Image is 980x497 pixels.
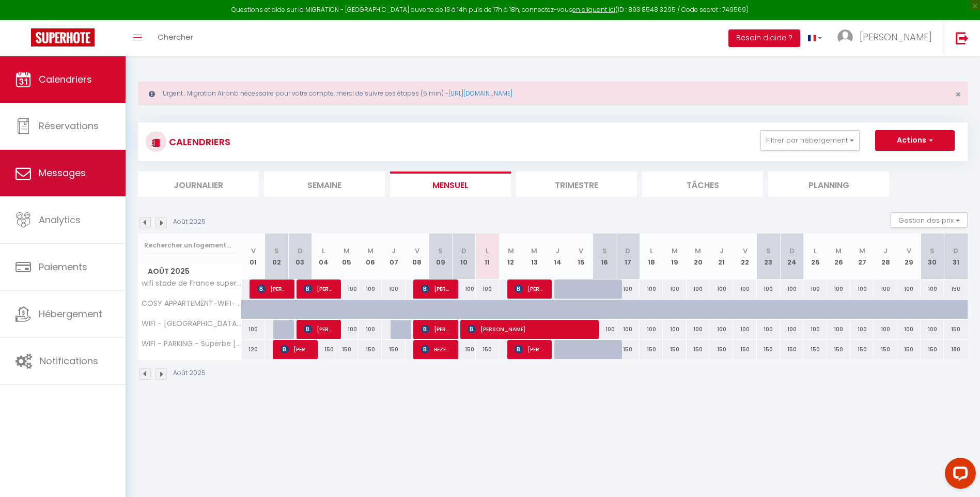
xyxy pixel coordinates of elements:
[452,234,475,279] th: 10
[710,234,733,279] th: 21
[743,246,748,256] abbr: V
[531,246,537,256] abbr: M
[572,5,615,14] a: en cliquant ici
[650,246,653,256] abbr: L
[150,20,201,56] a: Chercher
[274,246,279,256] abbr: S
[429,234,452,279] th: 09
[830,20,945,56] a: ... [PERSON_NAME]
[39,166,86,179] span: Messages
[803,320,827,339] div: 100
[281,339,312,359] span: [PERSON_NAME]
[663,320,686,339] div: 100
[304,319,335,339] span: [PERSON_NAME]
[486,246,489,256] abbr: L
[515,339,546,359] span: [PERSON_NAME]
[616,279,640,299] div: 100
[780,340,803,359] div: 150
[757,340,780,359] div: 150
[138,82,968,105] div: Urgent : Migration Airbnb nécessaire pour votre compte, merci de suivre ces étapes (5 min) -
[850,234,874,279] th: 27
[312,234,335,279] th: 04
[138,172,259,197] li: Journalier
[814,246,817,256] abbr: L
[625,246,630,256] abbr: D
[955,88,961,101] span: ×
[907,246,911,256] abbr: V
[522,234,546,279] th: 13
[766,246,771,256] abbr: S
[803,340,827,359] div: 150
[516,172,637,197] li: Trimestre
[515,279,546,299] span: [PERSON_NAME]
[733,320,756,339] div: 100
[322,246,325,256] abbr: L
[382,279,405,299] div: 100
[158,32,193,42] span: Chercher
[640,234,663,279] th: 18
[837,29,853,45] img: ...
[359,234,382,279] th: 06
[803,234,827,279] th: 25
[476,279,499,299] div: 100
[382,340,405,359] div: 150
[39,213,81,226] span: Analytics
[921,340,944,359] div: 150
[288,234,312,279] th: 03
[874,320,897,339] div: 100
[344,246,350,256] abbr: M
[593,320,616,339] div: 100
[31,28,95,46] img: Super Booking
[827,279,850,299] div: 100
[827,340,850,359] div: 150
[140,279,243,287] span: wifi stade de France superbe T2 élégant et moderne
[883,246,888,256] abbr: J
[897,320,921,339] div: 100
[476,340,499,359] div: 150
[166,130,230,153] h3: CALENDRIERS
[421,319,452,339] span: [PERSON_NAME]
[757,320,780,339] div: 100
[733,340,756,359] div: 150
[663,279,686,299] div: 100
[780,234,803,279] th: 24
[335,320,359,339] div: 100
[875,130,955,151] button: Actions
[242,340,265,359] div: 120
[710,340,733,359] div: 150
[757,234,780,279] th: 23
[602,246,607,256] abbr: S
[421,339,452,359] span: BEZES [PERSON_NAME]
[39,307,102,320] span: Hébergement
[392,246,396,256] abbr: J
[476,234,499,279] th: 11
[921,279,944,299] div: 100
[421,279,452,299] span: [PERSON_NAME]
[508,246,514,256] abbr: M
[382,234,405,279] th: 07
[687,320,710,339] div: 100
[264,172,385,197] li: Semaine
[140,340,243,348] span: WIFI - PARKING - Superbe [MEDICAL_DATA] Spacieux et Moderne!!!
[921,320,944,339] div: 100
[944,234,968,279] th: 31
[955,90,961,99] button: Close
[438,246,443,256] abbr: S
[944,320,968,339] div: 150
[242,320,265,339] div: 100
[390,172,511,197] li: Mensuel
[335,234,359,279] th: 05
[39,73,92,86] span: Calendriers
[406,234,429,279] th: 08
[173,217,206,227] p: Août 2025
[768,172,889,197] li: Planning
[757,279,780,299] div: 100
[663,340,686,359] div: 150
[468,319,592,339] span: [PERSON_NAME]
[733,234,756,279] th: 22
[616,320,640,339] div: 100
[367,246,374,256] abbr: M
[616,340,640,359] div: 150
[555,246,559,256] abbr: J
[452,279,475,299] div: 100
